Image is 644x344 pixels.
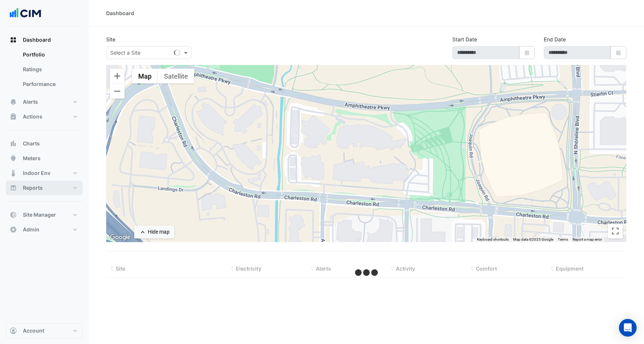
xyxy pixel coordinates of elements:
[477,237,509,242] button: Keyboard shortcuts
[6,32,83,47] button: Dashboard
[452,35,477,43] label: Start Date
[23,226,39,233] span: Admin
[6,151,83,166] button: Meters
[513,237,553,241] span: Map data ©2025 Google
[10,226,17,233] app-icon: Admin
[23,184,43,192] span: Reports
[396,265,415,272] span: Activity
[544,35,566,43] label: End Date
[6,166,83,180] button: Indoor Env
[23,140,40,147] span: Charts
[106,9,134,17] div: Dashboard
[10,184,17,192] app-icon: Reports
[106,35,115,43] label: Site
[10,36,17,44] app-icon: Dashboard
[6,109,83,124] button: Actions
[23,169,51,177] span: Indoor Env
[619,319,637,337] div: Open Intercom Messenger
[134,226,174,238] button: Hide map
[236,265,261,272] span: Electricity
[17,62,83,77] a: Ratings
[608,224,623,238] button: Toggle fullscreen view
[110,69,125,83] button: Zoom in
[23,327,44,334] span: Account
[23,98,38,106] span: Alerts
[108,233,132,242] a: Click to see this area on Google Maps
[10,155,17,162] app-icon: Meters
[316,265,331,272] span: Alerts
[6,207,83,222] button: Site Manager
[10,211,17,219] app-icon: Site Manager
[23,36,51,44] span: Dashboard
[17,47,83,62] a: Portfolio
[10,169,17,177] app-icon: Indoor Env
[116,265,125,272] span: Site
[572,237,602,241] a: Report a map error
[148,228,170,236] div: Hide map
[6,47,83,94] div: Dashboard
[6,136,83,151] button: Charts
[23,155,41,162] span: Meters
[9,6,42,21] img: Company Logo
[10,98,17,106] app-icon: Alerts
[6,323,83,338] button: Account
[23,113,42,120] span: Actions
[10,140,17,147] app-icon: Charts
[110,84,125,99] button: Zoom out
[17,77,83,92] a: Performance
[6,222,83,237] button: Admin
[6,180,83,195] button: Reports
[158,69,194,83] button: Show satellite imagery
[108,233,132,242] img: Google
[556,265,584,272] span: Equipment
[558,237,568,241] a: Terms (opens in new tab)
[10,113,17,120] app-icon: Actions
[23,211,56,219] span: Site Manager
[476,265,497,272] span: Comfort
[132,69,158,83] button: Show street map
[6,94,83,109] button: Alerts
